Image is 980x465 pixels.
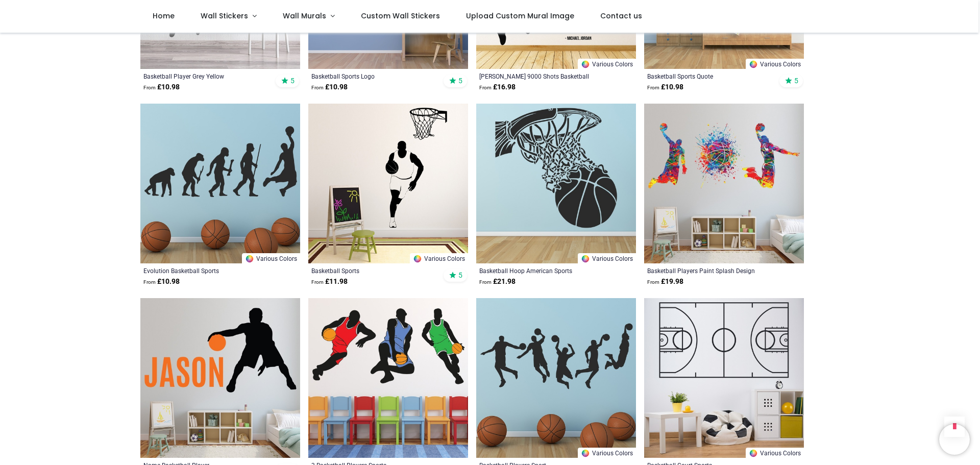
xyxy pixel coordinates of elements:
[479,266,602,275] a: Basketball Hoop American Sports
[466,11,574,21] span: Upload Custom Mural Image
[361,11,440,21] span: Custom Wall Stickers
[647,82,683,92] strong: £ 10.98
[143,266,266,275] a: Evolution Basketball Sports
[578,448,636,458] a: Various Colors
[311,277,348,287] strong: £ 11.98
[476,104,636,263] img: Basketball Hoop American Sports Wall Sticker
[647,72,770,80] a: Basketball Sports Quote
[311,82,348,92] strong: £ 10.98
[290,76,295,85] span: 5
[578,253,636,263] a: Various Colors
[308,298,468,458] img: 3 Basketball Players Sports Wall Sticker
[283,11,326,21] span: Wall Murals
[458,76,462,85] span: 5
[410,253,468,263] a: Various Colors
[644,104,804,263] img: Basketball Players Paint Splash Design Wall Sticker
[308,104,468,263] img: Basketball Sports Wall Sticker
[479,72,602,80] a: [PERSON_NAME] 9000 Shots Basketball Quote
[143,85,156,90] span: From
[143,279,156,285] span: From
[479,82,516,92] strong: £ 16.98
[479,277,516,287] strong: £ 21.98
[794,76,798,85] span: 5
[647,85,659,90] span: From
[143,82,180,92] strong: £ 10.98
[311,279,324,285] span: From
[140,104,300,263] img: Evolution Basketball Sports Wall Sticker
[245,254,254,263] img: Color Wheel
[479,85,492,90] span: From
[311,85,324,90] span: From
[749,60,758,69] img: Color Wheel
[311,266,434,275] a: Basketball Sports
[311,72,434,80] a: Basketball Sports Logo
[644,298,804,458] img: Basketball Court Sports Wall Sticker
[153,11,175,21] span: Home
[647,279,659,285] span: From
[746,448,804,458] a: Various Colors
[939,424,970,455] iframe: Brevo live chat
[143,72,266,80] a: Basketball Player Grey Yellow
[143,277,180,287] strong: £ 10.98
[242,253,300,263] a: Various Colors
[746,59,804,69] a: Various Colors
[749,449,758,458] img: Color Wheel
[581,254,590,263] img: Color Wheel
[479,279,492,285] span: From
[476,298,636,458] img: Basketball Players Sport Wall Sticker
[413,254,422,263] img: Color Wheel
[581,60,590,69] img: Color Wheel
[458,271,462,280] span: 5
[600,11,642,21] span: Contact us
[647,266,770,275] a: Basketball Players Paint Splash Design
[647,277,683,287] strong: £ 19.98
[201,11,248,21] span: Wall Stickers
[140,298,300,458] img: Personalised Name Basketball Player Wall Sticker
[578,59,636,69] a: Various Colors
[581,449,590,458] img: Color Wheel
